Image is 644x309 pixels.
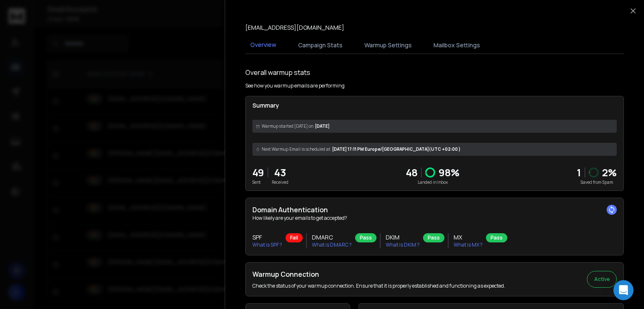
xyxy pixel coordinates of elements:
div: Fail [286,233,303,242]
h3: SPF [252,233,282,242]
h1: Overall warmup stats [245,67,310,77]
div: [DATE] [252,120,617,133]
h3: DMARC [312,233,352,242]
h2: Warmup Connection [252,269,505,279]
p: Saved from Spam [577,179,617,185]
p: Landed in Inbox [406,179,460,185]
p: 98 % [439,166,460,179]
p: [EMAIL_ADDRESS][DOMAIN_NAME] [245,23,344,32]
div: Pass [423,233,444,242]
h3: MX [454,233,483,242]
p: Check the status of your warmup connection. Ensure that it is properly established and functionin... [252,283,505,289]
strong: 1 [577,165,581,179]
p: 49 [252,166,264,179]
p: 48 [406,166,418,179]
p: See how you warmup emails are performing [245,82,345,89]
span: Warmup started [DATE] on [262,123,313,129]
button: Warmup Settings [359,36,417,54]
span: Next Warmup Email is scheduled at [262,146,330,152]
div: Pass [355,233,377,242]
p: Received [272,179,288,185]
button: Mailbox Settings [428,36,485,54]
button: Active [587,271,617,288]
p: Summary [252,101,617,110]
p: What is MX ? [454,242,483,248]
div: [DATE] 17:11 PM Europe/[GEOGRAPHIC_DATA] (UTC +02:00 ) [252,143,617,156]
p: How likely are your emails to get accepted? [252,215,617,221]
p: What is DKIM ? [386,242,420,248]
p: Sent [252,179,264,185]
div: Open Intercom Messenger [613,280,634,300]
h3: DKIM [386,233,420,242]
p: 43 [272,166,288,179]
button: Campaign Stats [293,36,348,54]
p: 2 % [602,166,617,179]
div: Pass [486,233,507,242]
h2: Domain Authentication [252,205,617,215]
p: What is SPF ? [252,242,282,248]
p: What is DMARC ? [312,242,352,248]
button: Overview [245,36,281,55]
